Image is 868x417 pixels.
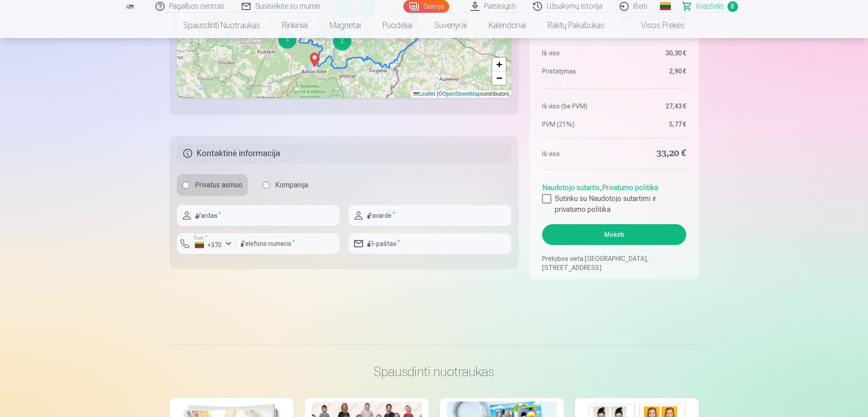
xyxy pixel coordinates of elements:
[411,90,511,98] div: © contributors
[542,224,686,245] button: Mokėti
[442,91,481,97] a: OpenStreetMap
[262,182,270,189] input: Kompanija
[125,4,135,9] img: /fa5
[542,183,600,192] a: Naudotojo sutartis
[333,32,351,50] div: 2
[537,13,616,38] a: Raktų pakabukas
[542,120,610,129] dt: PVM (21%)
[619,102,686,111] dd: 27,43 €
[727,1,738,12] span: 8
[542,67,610,76] dt: Pristatymas
[177,363,692,380] h3: Spausdinti nuotraukas
[492,58,506,71] a: Zoom in
[616,13,696,38] a: Visos prekės
[307,49,322,71] img: Marker
[542,102,610,111] dt: Iš viso (be PVM)
[496,59,502,70] span: +
[257,174,314,196] label: Kompanija
[278,30,296,49] div: 3
[478,13,537,38] a: Kalendoriai
[177,174,248,196] label: Privatus asmuo
[619,147,686,160] dd: 33,20 €
[195,240,222,250] div: +370
[182,182,189,189] input: Privatus asmuo
[423,13,478,38] a: Suvenyrai
[619,67,686,76] dd: 2,90 €
[542,193,686,215] label: Sutinku su Naudotojo sutartimi ir privatumo politika
[496,72,502,83] span: −
[696,1,724,12] span: Krepšelis
[542,254,686,272] p: Prekybos vieta [GEOGRAPHIC_DATA], [STREET_ADDRESS]
[492,71,506,85] a: Zoom out
[372,13,423,38] a: Puodeliai
[172,13,271,38] a: Spausdinti nuotraukas
[542,179,686,215] div: ,
[319,13,372,38] a: Magnetai
[602,183,658,192] a: Privatumo politika
[619,120,686,129] dd: 5,77 €
[542,147,610,160] dt: Iš viso
[191,234,210,241] label: Šalis
[177,233,236,254] button: Šalis*+370
[413,91,435,97] a: Leaflet
[542,49,610,58] dt: Iš viso
[619,49,686,58] dd: 30,30 €
[437,91,438,97] span: |
[271,13,319,38] a: Rinkiniai
[177,143,512,163] h5: Kontaktinė informacija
